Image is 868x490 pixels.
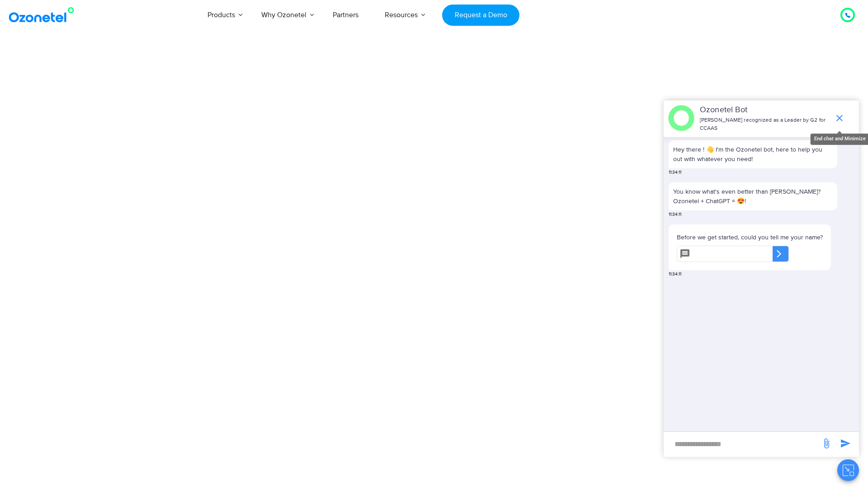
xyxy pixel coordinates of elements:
[668,105,694,131] img: header
[442,5,519,26] a: Request a Demo
[669,271,681,278] span: 11:34:11
[700,116,830,133] p: [PERSON_NAME] recognized as a Leader by G2 for CCAAS
[837,459,859,481] button: Close chat
[700,104,830,116] p: Ozonetel Bot
[673,187,833,206] p: You know what's even better than [PERSON_NAME]? Ozonetel + ChatGPT = 😍!
[669,211,681,218] span: 11:34:11
[817,434,835,452] span: send message
[669,169,681,176] span: 11:34:11
[668,436,816,452] div: new-msg-input
[836,434,854,452] span: send message
[677,233,823,242] p: Before we get started, could you tell me your name?
[673,145,833,164] p: Hey there ! 👋 I'm the Ozonetel bot, here to help you out with whatever you need!
[830,109,849,127] span: end chat or minimize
